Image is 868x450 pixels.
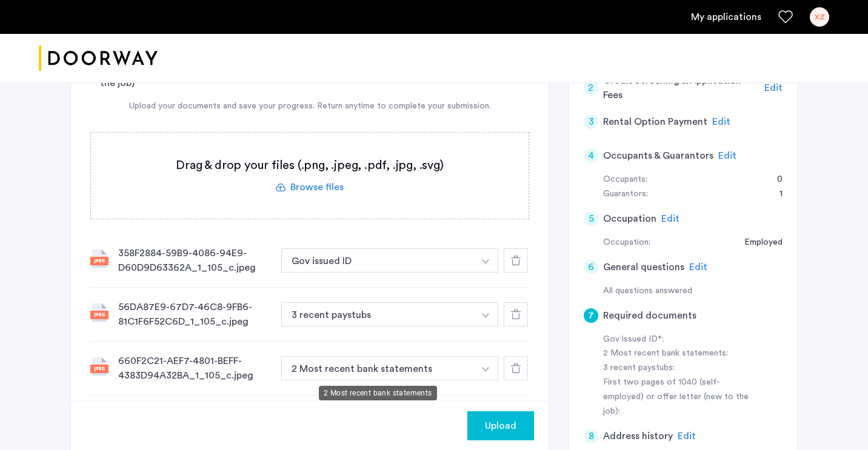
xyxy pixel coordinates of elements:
[603,260,684,274] h5: General questions
[281,302,474,326] button: button
[482,313,489,318] img: arrow
[473,302,498,326] button: button
[584,260,598,274] div: 6
[281,248,474,273] button: button
[118,354,272,383] div: 660F2C21-AEF7-4801-BEFF-4383D94A32BA_1_105_c.jpeg
[584,114,598,129] div: 3
[473,356,498,380] button: button
[90,250,109,268] img: file
[603,308,696,323] h5: Required documents
[584,308,598,323] div: 7
[473,248,498,273] button: button
[482,367,489,372] img: arrow
[603,361,756,376] div: 3 recent paystubs:
[603,333,756,347] div: Gov issued ID*:
[603,236,650,250] div: Occupation:
[603,114,707,129] h5: Rental Option Payment
[603,284,783,299] div: All questions answered
[718,151,736,160] span: Edit
[584,211,598,226] div: 5
[691,10,761,24] a: My application
[603,173,647,187] div: Occupants:
[584,429,598,443] div: 8
[603,187,648,202] div: Guarantors:
[778,10,793,24] a: Favorites
[90,357,109,376] img: file
[764,83,783,93] span: Edit
[732,236,783,250] div: Employed
[689,262,707,272] span: Edit
[319,386,437,400] div: 2 Most recent bank statements
[118,300,272,329] div: 56DA87E9-67D7-46C8-9FB6-81C1F6F52C6D_1_105_c.jpeg
[678,431,696,441] span: Edit
[90,100,529,113] div: Upload your documents and save your progress. Return anytime to complete your submission.
[39,36,158,81] img: logo
[712,117,730,127] span: Edit
[584,148,598,163] div: 4
[39,36,158,81] a: Cazamio logo
[767,187,783,202] div: 1
[482,259,489,264] img: arrow
[603,346,756,361] div: 2 Most recent bank statements:
[603,148,713,163] h5: Occupants & Guarantors
[765,173,783,187] div: 0
[603,429,673,443] h5: Address history
[281,356,474,380] button: button
[118,246,272,275] div: 358F2884-59B9-4086-94E9-D60D9D63362A_1_105_c.jpeg
[485,419,516,433] span: Upload
[661,214,679,223] span: Edit
[467,411,534,440] button: button
[603,211,656,226] h5: Occupation
[603,73,760,102] h5: Credit Screening & Application Fees
[810,7,829,27] div: XZ
[90,303,109,322] img: file
[584,81,598,95] div: 2
[603,376,756,419] div: First two pages of 1040 (self-employed) or offer letter (new to the job):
